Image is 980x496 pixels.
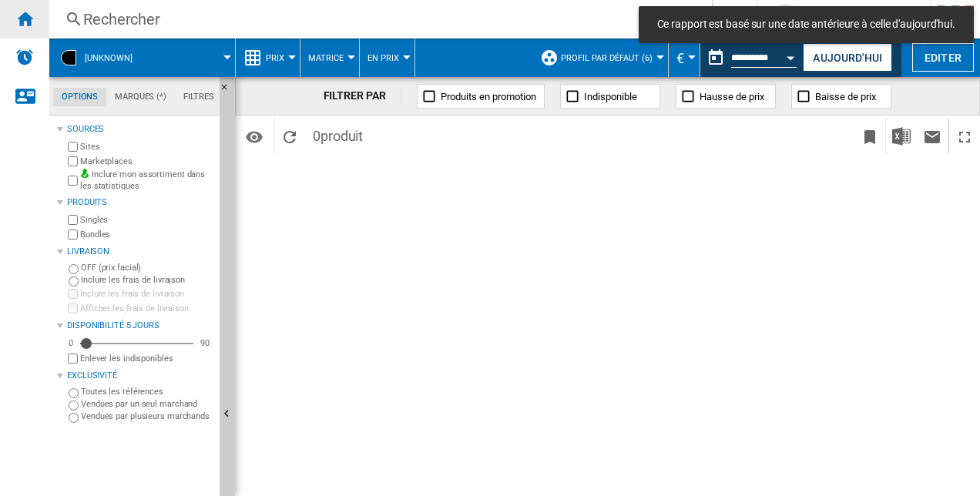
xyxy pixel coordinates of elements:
[266,39,292,77] button: Prix
[67,370,213,382] div: Exclusivité
[653,17,960,32] span: Ce rapport est basé sur une date antérieure à celle d'aujourd'hui.
[67,320,213,332] div: Disponibilité 5 Jours
[80,353,213,364] label: Enlever les indisponibles
[83,8,672,30] div: Rechercher
[305,118,371,150] span: 0
[367,39,407,77] button: En Prix
[669,39,700,77] md-menu: Currency
[80,156,213,167] label: Marketplaces
[68,142,78,152] input: Sites
[80,229,213,240] label: Bundles
[561,53,653,63] span: Profil par défaut (6)
[196,337,213,349] div: 90
[274,118,305,154] button: Recharger
[540,39,660,77] div: Profil par défaut (6)
[417,84,545,109] button: Produits en promotion
[367,53,399,63] span: En Prix
[68,354,78,364] input: Afficher les frais de livraison
[81,398,213,410] label: Vendues par un seul marchand
[175,88,223,106] md-tab-item: Filtres
[886,118,917,154] button: Télécharger au format Excel
[69,400,79,411] input: Vendues par un seul marchand
[676,39,692,77] button: €
[69,276,79,287] input: Inclure les frais de livraison
[308,53,344,63] span: Matrice
[239,122,270,150] button: Options
[912,43,974,72] button: Editer
[892,127,911,146] img: excel-24x24.png
[68,156,78,166] input: Marketplaces
[68,230,78,240] input: Bundles
[220,77,238,105] button: Masquer
[68,289,78,299] input: Inclure les frais de livraison
[81,274,213,286] label: Inclure les frais de livraison
[815,91,876,102] span: Baisse de prix
[80,169,89,178] img: mysite-bg-18x18.png
[80,288,213,300] label: Inclure les frais de livraison
[57,39,227,77] div: [UNKNOWN]
[949,118,980,154] button: Plein écran
[65,337,77,349] div: 0
[676,84,776,109] button: Hausse de prix
[243,39,292,77] div: Prix
[67,196,213,209] div: Produits
[106,88,175,106] md-tab-item: Marques (*)
[69,413,79,423] input: Vendues par plusieurs marchands
[777,42,805,69] button: Open calendar
[81,262,213,273] label: OFF (prix facial)
[81,411,213,422] label: Vendues par plusieurs marchands
[791,84,891,109] button: Baisse de prix
[700,42,731,73] button: md-calendar
[324,89,402,104] div: FILTRER PAR
[53,88,106,106] md-tab-item: Options
[68,303,78,313] input: Afficher les frais de livraison
[69,388,79,398] input: Toutes les références
[81,386,213,397] label: Toutes les références
[67,123,213,136] div: Sources
[80,214,213,226] label: Singles
[700,39,800,77] div: Ce rapport est basé sur une date antérieure à celle d'aujourd'hui.
[67,246,213,258] div: Livraison
[584,91,637,102] span: Indisponible
[85,53,133,63] span: [UNKNOWN]
[15,48,34,66] img: alerts-logo.svg
[68,215,78,225] input: Singles
[80,169,213,193] label: Inclure mon assortiment dans les statistiques
[68,171,78,190] input: Inclure mon assortiment dans les statistiques
[561,39,660,77] button: Profil par défaut (6)
[854,118,885,154] button: Créer un favoris
[700,91,764,102] span: Hausse de prix
[560,84,660,109] button: Indisponible
[80,141,213,152] label: Sites
[321,128,363,144] span: produit
[308,39,351,77] button: Matrice
[441,91,536,102] span: Produits en promotion
[69,264,79,274] input: OFF (prix facial)
[803,43,892,72] button: Aujourd'hui
[676,50,684,66] span: €
[80,303,213,314] label: Afficher les frais de livraison
[917,118,948,154] button: Envoyer ce rapport par email
[266,53,284,63] span: Prix
[85,39,148,77] button: [UNKNOWN]
[80,336,193,351] md-slider: Disponibilité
